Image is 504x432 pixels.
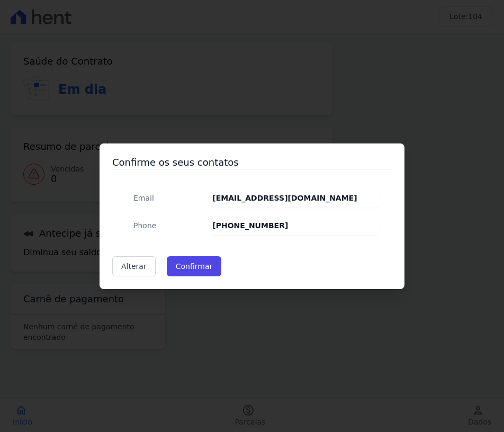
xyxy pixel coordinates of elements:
a: Alterar [112,256,156,276]
button: Confirmar [167,256,222,276]
span: translation missing: pt-BR.public.contracts.modal.confirmation.email [133,194,154,202]
h3: Confirme os seus contatos [112,156,392,169]
strong: [PHONE_NUMBER] [212,221,288,230]
span: translation missing: pt-BR.public.contracts.modal.confirmation.phone [133,221,156,230]
strong: [EMAIL_ADDRESS][DOMAIN_NAME] [212,194,357,202]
